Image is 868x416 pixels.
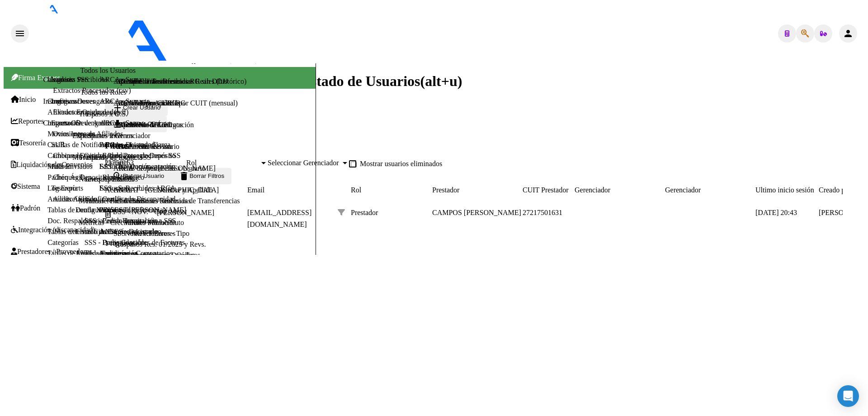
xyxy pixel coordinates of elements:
[113,77,175,86] a: ARCA - Condiciones
[99,184,175,192] a: Facturas Recibidas ARCA
[113,121,194,129] a: ARCA - Mod. Contratación
[351,162,357,167] input: Mostrar usuarios eliminados
[11,226,95,234] a: Integración (discapacidad)
[75,249,126,257] a: Análisis Empresa
[523,184,575,196] datatable-header-cell: CUIT Prestador
[11,117,44,125] a: Reportes
[75,206,128,214] a: Deuda X Empresa
[575,186,610,194] span: Gerenciador
[351,184,432,196] datatable-header-cell: Rol
[523,209,562,216] span: 27217501631
[11,96,36,104] a: Inicio
[105,141,864,151] h3: Filtros
[11,204,40,212] a: Padrón
[47,108,120,116] a: Afiliados Empadronados
[29,14,243,62] img: Logo SAAS
[819,186,851,194] span: Creado por
[11,74,60,81] span: Firma Express
[105,239,864,248] div: 1 registros
[47,173,83,181] a: Padrón Ágil
[420,73,462,89] span: (alt+u)
[665,186,701,194] span: Gerenciador
[432,209,521,216] span: CAMPOS [PERSON_NAME]
[523,186,568,194] span: CUIT Prestador
[47,97,95,105] a: Configuraciones
[360,160,442,168] span: Mostrar usuarios eliminados
[755,184,819,196] datatable-header-cell: Ultimo inicio sesión
[47,217,103,225] a: Doc. Respaldatoria
[47,195,97,203] a: Análisis Afiliado
[114,240,206,249] a: Traspasos Res. 01/2025 y Revs.
[47,130,123,138] a: Movimientos de Afiliados
[113,164,216,172] a: ARCA - Topes [PERSON_NAME]
[14,28,25,39] mat-icon: menu
[575,184,665,196] datatable-header-cell: Gerenciador
[351,207,432,219] div: Prestador
[99,141,170,148] a: Facturas - Listado/Carga
[665,184,755,196] datatable-header-cell: Gerenciador
[11,139,46,147] a: Tesorería
[11,161,93,169] a: Liquidación de Convenios
[243,55,270,63] span: - ospepri
[47,152,119,159] a: Cambios de Gerenciador
[432,186,459,194] span: Prestador
[843,28,854,39] mat-icon: person
[755,186,814,194] span: Ultimo inicio sesión
[432,184,523,196] datatable-header-cell: Prestador
[75,228,136,235] a: Listado de Empresas
[99,163,175,170] a: Facturas - Documentación
[351,186,361,194] span: Rol
[80,88,127,96] a: Todos los Roles
[47,76,73,83] a: Usuarios
[837,385,859,407] div: Open Intercom Messenger
[11,248,92,256] a: Prestadores / Proveedores
[113,99,180,107] a: ARCA - Incapacidades
[755,209,797,216] span: [DATE] 20:43
[80,67,136,75] a: Todos los Usuarios
[11,182,40,191] a: Sistema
